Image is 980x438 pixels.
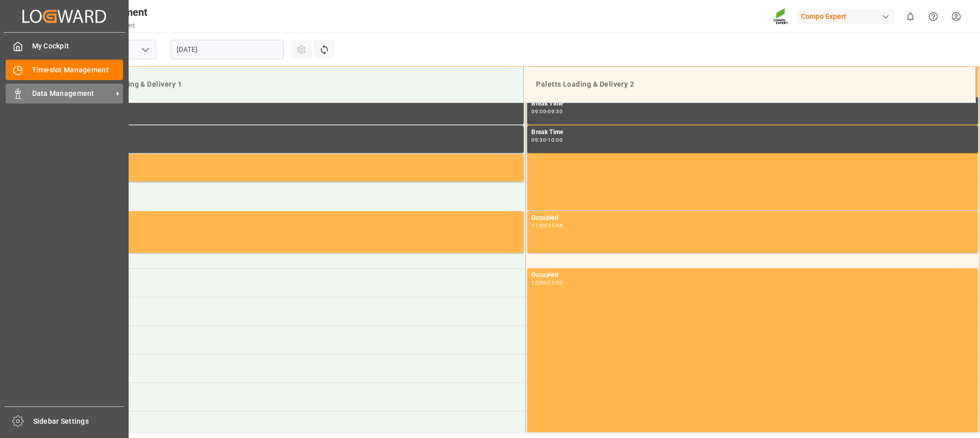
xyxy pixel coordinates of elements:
[6,60,123,80] a: Timeslot Management
[797,9,895,24] div: Compo Expert
[32,41,124,51] span: My Cockpit
[532,75,967,94] div: Paletts Loading & Delivery 2
[548,138,562,142] div: 10:00
[77,213,520,223] div: Occupied
[546,138,548,142] div: -
[546,109,548,114] div: -
[6,36,123,56] a: My Cockpit
[32,88,113,99] span: Data Management
[922,5,945,28] button: Help Center
[531,213,974,223] div: Occupied
[531,138,546,142] div: 09:30
[531,223,546,228] div: 11:00
[548,109,562,114] div: 09:30
[531,127,974,138] div: Break Time
[546,280,548,285] div: -
[170,40,284,59] input: DD.MM.YYYY
[77,99,520,109] div: Break Time
[32,65,124,75] span: Timeslot Management
[548,280,562,285] div: 21:00
[531,99,974,109] div: Break Time
[80,75,515,94] div: Paletts Loading & Delivery 1
[33,416,125,427] span: Sidebar Settings
[531,280,546,285] div: 12:00
[531,270,974,280] div: Occupied
[77,156,520,166] div: Occupied
[548,223,562,228] div: 11:45
[899,5,922,28] button: show 0 new notifications
[137,42,153,58] button: open menu
[77,127,520,138] div: Break Time
[531,109,546,114] div: 09:00
[773,8,790,25] img: Screenshot%202023-09-29%20at%2010.02.21.png_1712312052.png
[546,223,548,228] div: -
[797,7,899,26] button: Compo Expert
